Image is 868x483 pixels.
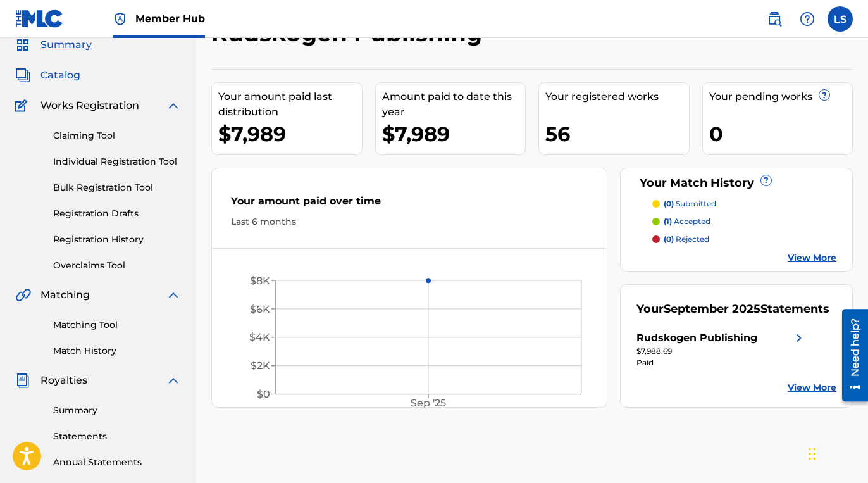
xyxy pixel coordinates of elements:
[250,303,270,315] tspan: $6K
[664,234,674,244] span: (0)
[636,330,806,368] a: Rudskogen Publishingright chevron icon$7,988.69Paid
[166,373,181,388] img: expand
[53,404,181,417] a: Summary
[819,90,829,100] span: ?
[135,11,205,26] span: Member Hub
[15,287,31,303] img: Matching
[53,207,181,220] a: Registration Drafts
[15,68,30,83] img: Catalog
[652,234,836,245] a: (0) rejected
[795,6,820,32] div: Help
[545,89,689,104] div: Your registered works
[166,98,181,113] img: expand
[15,37,30,53] img: Summary
[250,275,270,287] tspan: $8K
[805,422,868,483] iframe: Chat Widget
[809,435,816,473] div: Drag
[709,89,853,104] div: Your pending works
[545,120,689,148] div: 56
[53,344,181,358] a: Match History
[664,199,674,208] span: (0)
[53,430,181,443] a: Statements
[664,216,710,227] p: accepted
[664,302,760,316] span: September 2025
[231,194,588,215] div: Your amount paid over time
[53,129,181,142] a: Claiming Tool
[53,181,181,194] a: Bulk Registration Tool
[761,175,771,185] span: ?
[15,37,92,53] a: SummarySummary
[664,216,672,226] span: (1)
[53,259,181,272] a: Overclaims Tool
[249,331,270,343] tspan: $4K
[166,287,181,303] img: expand
[664,198,716,210] p: submitted
[636,301,829,318] div: Your Statements
[257,388,270,400] tspan: $0
[652,216,836,227] a: (1) accepted
[53,456,181,469] a: Annual Statements
[15,373,30,388] img: Royalties
[382,120,526,148] div: $7,989
[788,381,836,394] a: View More
[709,120,853,148] div: 0
[53,155,181,168] a: Individual Registration Tool
[40,287,90,303] span: Matching
[40,98,139,113] span: Works Registration
[382,89,526,120] div: Amount paid to date this year
[833,304,868,406] iframe: Resource Center
[767,11,782,27] img: search
[664,234,709,245] p: rejected
[828,6,853,32] div: User Menu
[113,11,128,27] img: Top Rightsholder
[411,397,446,409] tspan: Sep '25
[800,11,815,27] img: help
[788,251,836,265] a: View More
[636,357,806,368] div: Paid
[762,6,787,32] a: Public Search
[652,198,836,210] a: (0) submitted
[15,68,80,83] a: CatalogCatalog
[251,360,270,372] tspan: $2K
[218,120,362,148] div: $7,989
[53,318,181,332] a: Matching Tool
[636,346,806,357] div: $7,988.69
[636,175,836,192] div: Your Match History
[15,9,64,28] img: MLC Logo
[791,330,807,346] img: right chevron icon
[636,330,757,346] div: Rudskogen Publishing
[15,98,32,113] img: Works Registration
[231,215,588,229] div: Last 6 months
[40,373,87,388] span: Royalties
[218,89,362,120] div: Your amount paid last distribution
[53,233,181,246] a: Registration History
[40,37,92,53] span: Summary
[40,68,80,83] span: Catalog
